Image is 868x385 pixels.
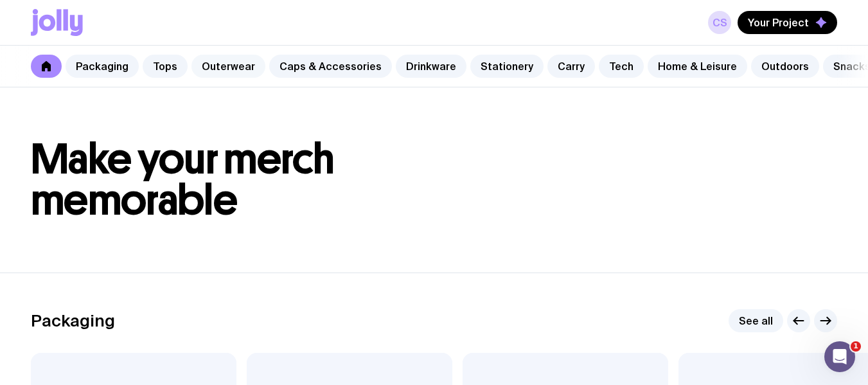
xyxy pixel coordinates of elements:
span: Your Project [748,16,809,29]
a: Tech [599,55,644,78]
a: Stationery [470,55,544,78]
a: Carry [547,55,595,78]
a: Tops [143,55,188,78]
a: Outerwear [191,55,265,78]
iframe: Intercom live chat [824,341,855,372]
a: Home & Leisure [648,55,747,78]
a: Caps & Accessories [269,55,392,78]
a: Outdoors [751,55,819,78]
button: Your Project [738,11,837,34]
a: Drinkware [396,55,466,78]
a: See all [729,309,783,332]
a: CS [708,11,731,34]
h2: Packaging [31,311,115,330]
a: Packaging [66,55,139,78]
span: 1 [851,341,861,352]
span: Make your merch memorable [31,134,335,226]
